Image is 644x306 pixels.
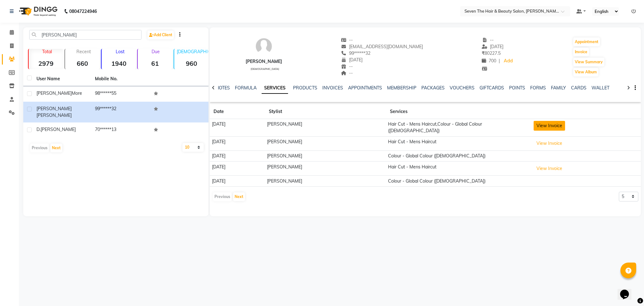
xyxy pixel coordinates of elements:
span: [PERSON_NAME] [36,112,72,118]
td: [PERSON_NAME] [265,136,386,150]
strong: 660 [65,59,100,67]
span: [PERSON_NAME] [36,90,72,96]
button: Next [50,144,62,152]
p: [DEMOGRAPHIC_DATA] [177,49,209,54]
span: -- [341,37,353,43]
span: [DATE] [341,57,363,63]
a: INVOICES [322,85,343,91]
img: logo [16,3,59,20]
td: [DATE] [210,161,265,176]
th: User Name [33,72,91,86]
button: Next [233,192,245,201]
a: VOUCHERS [450,85,475,91]
td: [DATE] [210,136,265,150]
a: CARDS [571,85,586,91]
a: PRODUCTS [293,85,317,91]
td: [PERSON_NAME] [265,176,386,187]
td: Colour - Global Colour ([DEMOGRAPHIC_DATA]) [386,150,532,161]
td: Hair Cut - Mens Haircut [386,161,532,176]
span: -- [341,70,353,76]
p: Lost [104,49,136,54]
a: PACKAGES [421,85,445,91]
span: [EMAIL_ADDRESS][DOMAIN_NAME] [341,44,423,49]
a: GIFTCARDS [480,85,504,91]
span: D. [36,127,41,132]
a: POINTS [509,85,525,91]
span: More [72,90,82,96]
td: Colour - Global Colour ([DEMOGRAPHIC_DATA]) [386,176,532,187]
span: | [499,58,500,64]
th: Mobile No. [91,72,150,86]
strong: 2979 [29,59,63,67]
a: APPOINTMENTS [348,85,382,91]
a: Add Client [147,31,174,39]
img: avatar [254,37,273,56]
td: Hair Cut - Mens Haircut,Colour - Global Colour ([DEMOGRAPHIC_DATA]) [386,119,532,137]
td: [DATE] [210,176,265,187]
strong: 960 [174,59,209,67]
a: WALLET [591,85,609,91]
span: -- [341,64,353,69]
span: 80227.5 [482,50,501,56]
th: Date [210,105,265,119]
a: MEMBERSHIP [387,85,416,91]
a: NOTES [216,85,230,91]
td: [DATE] [210,150,265,161]
strong: 61 [138,59,172,67]
td: [PERSON_NAME] [265,150,386,161]
p: Recent [68,49,100,54]
button: View Invoice [534,164,565,173]
button: Appointment [573,37,600,46]
span: -- [482,37,494,43]
strong: 1940 [102,59,136,67]
span: [DATE] [482,44,503,49]
a: FORMS [530,85,546,91]
iframe: chat widget [618,281,638,300]
a: FORMULA [235,85,257,91]
th: Stylist [265,105,386,119]
button: View Summary [573,58,604,66]
span: [DEMOGRAPHIC_DATA] [251,67,279,71]
p: Due [139,49,172,54]
p: Total [31,49,63,54]
a: Add [502,57,514,65]
span: [PERSON_NAME] [41,127,76,132]
div: [PERSON_NAME] [246,58,282,65]
td: [DATE] [210,119,265,137]
a: SERVICES [262,82,288,94]
input: Search by Name/Mobile/Email/Code [29,30,142,40]
th: Services [386,105,532,119]
b: 08047224946 [69,3,97,20]
td: [PERSON_NAME] [265,119,386,137]
button: View Album [573,68,598,76]
td: [PERSON_NAME] [265,161,386,176]
span: ₹ [482,50,485,56]
button: View Invoice [534,139,565,148]
button: Invoice [573,48,589,56]
td: Hair Cut - Mens Haircut [386,136,532,150]
span: [PERSON_NAME] [36,106,72,111]
span: 700 [482,58,496,64]
button: View Invoice [534,121,565,131]
a: FAMILY [551,85,566,91]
